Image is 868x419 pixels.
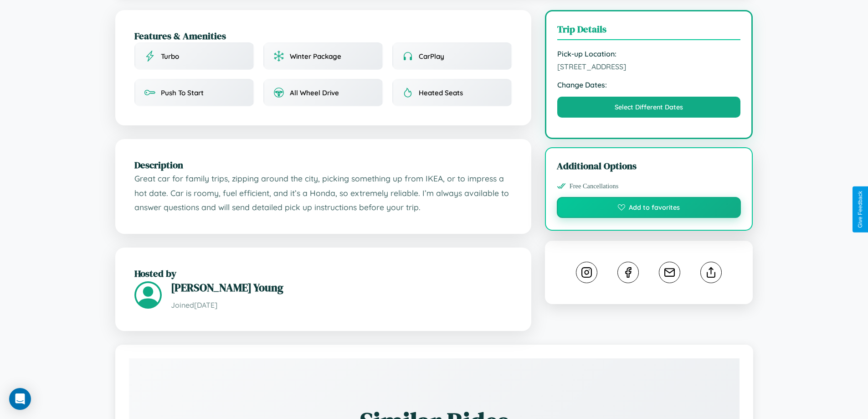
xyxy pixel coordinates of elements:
[134,29,512,42] h2: Features & Amenities
[857,191,863,228] div: Give Feedback
[419,52,444,61] span: CarPlay
[290,88,339,97] span: All Wheel Drive
[171,280,512,295] h3: [PERSON_NAME] Young
[161,88,204,97] span: Push To Start
[557,62,741,71] span: [STREET_ADDRESS]
[557,97,741,118] button: Select Different Dates
[134,171,512,215] p: Great car for family trips, zipping around the city, picking something up from IKEA, or to impres...
[557,49,741,58] strong: Pick-up Location:
[557,22,741,40] h3: Trip Details
[557,197,741,218] button: Add to favorites
[290,52,341,61] span: Winter Package
[557,159,741,172] h3: Additional Options
[9,388,31,410] div: Open Intercom Messenger
[134,158,512,171] h2: Description
[161,52,179,61] span: Turbo
[557,80,741,89] strong: Change Dates:
[171,299,512,312] p: Joined [DATE]
[419,88,463,97] span: Heated Seats
[570,182,619,190] span: Free Cancellations
[134,267,512,280] h2: Hosted by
